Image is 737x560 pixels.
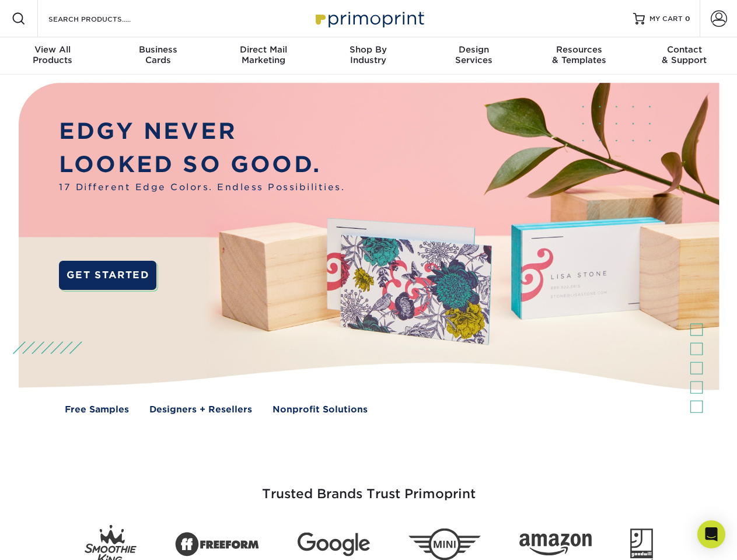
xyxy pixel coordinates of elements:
img: Primoprint [310,6,427,31]
a: Free Samples [65,403,129,416]
h3: Trusted Brands Trust Primoprint [27,459,710,516]
a: BusinessCards [105,37,210,75]
span: Direct Mail [211,44,316,55]
span: 0 [685,15,690,23]
input: SEARCH PRODUCTS..... [47,12,161,26]
div: Services [421,44,526,65]
div: Marketing [211,44,316,65]
a: DesignServices [421,37,526,75]
a: Shop ByIndustry [316,37,421,75]
div: Open Intercom Messenger [697,520,725,548]
span: MY CART [649,14,683,24]
a: Contact& Support [632,37,737,75]
a: Nonprofit Solutions [273,403,368,416]
img: Amazon [519,534,592,556]
p: LOOKED SO GOOD. [59,148,345,181]
a: GET STARTED [59,261,156,290]
img: Google [298,533,370,556]
span: Design [421,44,526,55]
span: Contact [632,44,737,55]
a: Designers + Resellers [149,403,252,416]
img: Goodwill [630,528,653,560]
span: Shop By [316,44,421,55]
a: Direct MailMarketing [211,37,316,75]
div: Industry [316,44,421,65]
div: & Templates [526,44,631,65]
iframe: Google Customer Reviews [3,524,99,556]
p: EDGY NEVER [59,115,345,148]
span: Resources [526,44,631,55]
span: Business [105,44,210,55]
a: Resources& Templates [526,37,631,75]
div: Cards [105,44,210,65]
span: 17 Different Edge Colors. Endless Possibilities. [59,181,345,194]
div: & Support [632,44,737,65]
